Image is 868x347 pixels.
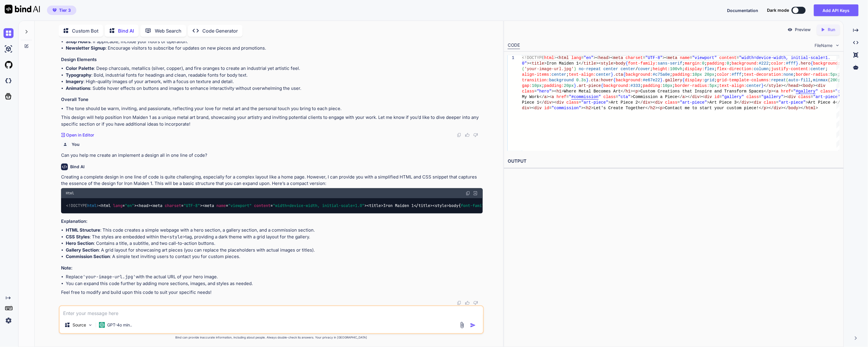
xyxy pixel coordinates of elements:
[705,67,715,71] span: flex
[61,56,483,63] h3: Design Elements
[532,61,544,66] span: title
[470,322,476,328] img: icon
[522,72,552,77] span: align-items:
[508,55,514,61] div: 1
[789,95,796,99] span: div
[66,105,483,112] li: The tone should be warm, inviting, and passionate, reflecting your love for metal art and the per...
[771,67,811,71] span: justify-content:
[831,72,838,77] span: 5px
[202,27,238,34] p: Code Generator
[47,6,76,15] button: premiumTier 3
[604,95,616,99] span: class
[663,78,682,82] span: .gallery
[670,72,672,77] span: ;
[473,133,478,137] img: dislike
[547,61,579,66] span: Iron Maiden 1
[690,55,692,60] span: =
[604,67,618,71] span: center
[532,83,542,88] span: 10px
[815,43,833,48] span: FileName
[781,83,789,88] span: ></
[769,61,771,66] span: ;
[803,83,813,88] span: body
[636,89,638,94] span: p
[522,61,527,66] span: 0"
[747,83,761,88] span: center
[4,76,14,86] img: darkCloudIdeIcon
[683,67,685,71] span: ;
[742,72,744,77] span: ;
[645,55,663,60] span: "UTF-8"
[66,85,90,91] strong: Animations
[557,95,567,99] span: href
[66,65,94,71] strong: Color Palette
[813,78,828,82] span: minmax
[522,67,524,71] span: (
[581,106,586,110] span: ><
[53,9,57,12] img: premium
[457,133,462,137] img: copy
[552,89,557,94] span: ><
[799,95,811,99] span: class
[534,89,537,94] span: =
[66,79,83,84] strong: Imagery
[794,72,796,77] span: ;
[685,61,702,66] span: margin:
[739,55,831,60] span: "width=device-width, initial-scale=1.
[569,72,596,77] span: text-align:
[836,100,841,105] span: </
[574,83,576,88] span: }
[465,301,470,305] img: like
[618,95,631,99] span: "cta"
[749,100,754,105] span: ><
[4,44,14,54] img: ai-studio
[72,27,98,34] p: Custom Bot
[586,78,589,82] span: }
[459,322,465,329] img: attachment
[707,100,710,105] span: >
[663,83,673,88] span: 10px
[754,100,761,105] span: div
[796,89,816,94] span: #gallery
[59,7,71,13] span: Tier 3
[621,89,626,94] span: </
[796,61,798,66] span: }
[645,106,650,110] span: </
[717,67,754,71] span: flex-direction:
[776,89,779,94] span: a
[539,95,544,99] span: </
[663,55,668,60] span: ><
[581,55,584,60] span: =
[692,95,700,99] span: div
[473,301,478,305] img: dislike
[668,55,678,60] span: meta
[650,67,653,71] span: ;
[591,106,594,110] span: >
[596,72,611,77] span: center
[616,61,626,66] span: body
[613,55,623,60] span: meta
[530,106,535,110] span: ><
[557,89,562,94] span: h1
[764,83,769,88] span: </
[66,72,91,78] strong: Typography
[552,95,554,99] span: a
[779,100,806,105] span: "art-piece"
[660,78,663,82] span: }
[717,72,732,77] span: color:
[715,67,717,71] span: ;
[643,78,660,82] span: #e67e22
[720,83,747,88] span: text-align:
[833,89,835,94] span: =
[705,61,707,66] span: ;
[631,95,633,99] span: >
[673,83,675,88] span: ;
[567,72,569,77] span: ;
[576,83,601,88] span: .art-piece
[707,61,727,66] span: padding:
[557,100,564,105] span: div
[769,83,781,88] span: style
[584,61,596,66] span: title
[643,83,663,88] span: padding:
[61,96,483,103] h3: Overall Tone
